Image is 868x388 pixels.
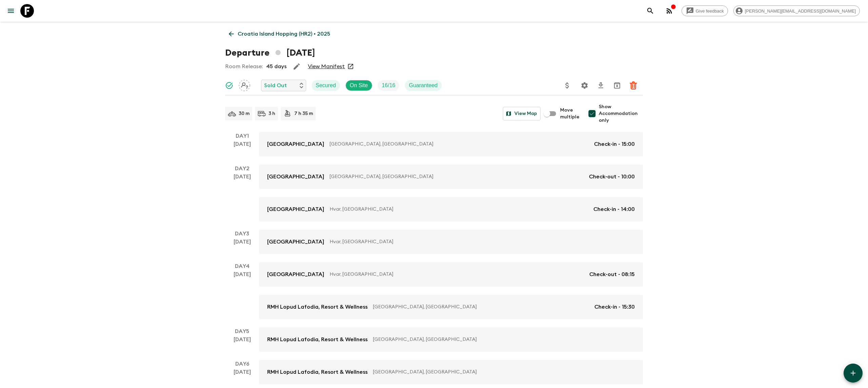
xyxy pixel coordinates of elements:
span: Show Accommodation only [599,103,643,124]
p: Check-out - 10:00 [589,173,635,181]
a: RMH Lopud Lafodia, Resort & Wellness[GEOGRAPHIC_DATA], [GEOGRAPHIC_DATA]Check-in - 15:30 [259,295,643,319]
a: [GEOGRAPHIC_DATA][GEOGRAPHIC_DATA], [GEOGRAPHIC_DATA]Check-in - 15:00 [259,132,643,156]
a: View Manifest [308,63,345,70]
div: On Site [346,80,372,91]
p: 16 / 16 [382,81,395,90]
p: Guaranteed [409,81,438,90]
span: Assign pack leader [239,82,250,87]
svg: Synced Successfully [225,81,233,90]
p: [GEOGRAPHIC_DATA] [267,238,324,246]
p: Day 1 [225,132,259,140]
p: Check-in - 14:00 [593,205,635,213]
a: Give feedback [682,5,728,16]
a: RMH Lopud Lafodia, Resort & Wellness[GEOGRAPHIC_DATA], [GEOGRAPHIC_DATA] [259,360,643,384]
button: View Map [503,107,540,120]
div: [PERSON_NAME][EMAIL_ADDRESS][DOMAIN_NAME] [733,5,860,16]
p: Hvar, [GEOGRAPHIC_DATA] [330,271,584,278]
p: [GEOGRAPHIC_DATA] [267,140,324,148]
p: [GEOGRAPHIC_DATA] [267,173,324,181]
div: [DATE] [234,270,251,319]
p: Sold Out [264,81,287,90]
p: Secured [316,81,336,90]
div: [DATE] [234,173,251,221]
div: [DATE] [234,335,251,352]
p: RMH Lopud Lafodia, Resort & Wellness [267,335,368,344]
p: Check-in - 15:00 [594,140,635,148]
p: RMH Lopud Lafodia, Resort & Wellness [267,368,368,376]
div: [DATE] [234,368,251,384]
p: Hvar, [GEOGRAPHIC_DATA] [330,238,629,245]
span: Move multiple [560,107,580,120]
p: [GEOGRAPHIC_DATA], [GEOGRAPHIC_DATA] [373,369,629,375]
a: [GEOGRAPHIC_DATA]Hvar, [GEOGRAPHIC_DATA] [259,230,643,254]
div: Secured [312,80,340,91]
button: Delete [627,79,640,92]
p: [GEOGRAPHIC_DATA], [GEOGRAPHIC_DATA] [330,173,584,180]
p: Check-in - 15:30 [594,303,635,311]
p: [GEOGRAPHIC_DATA] [267,205,324,213]
button: Download CSV [594,79,608,92]
p: 30 m [239,110,250,117]
p: Day 6 [225,360,259,368]
button: search adventures [644,4,657,18]
span: [PERSON_NAME][EMAIL_ADDRESS][DOMAIN_NAME] [741,8,860,14]
a: [GEOGRAPHIC_DATA][GEOGRAPHIC_DATA], [GEOGRAPHIC_DATA]Check-out - 10:00 [259,164,643,189]
div: [DATE] [234,140,251,156]
button: Update Price, Early Bird Discount and Costs [560,79,574,92]
p: Check-out - 08:15 [589,270,635,278]
span: Give feedback [692,8,728,14]
p: 7 h 35 m [294,110,313,117]
p: Hvar, [GEOGRAPHIC_DATA] [330,206,588,213]
a: Croatia Island Hopping (HR2) • 2025 [225,27,334,41]
button: Settings [578,79,591,92]
a: [GEOGRAPHIC_DATA]Hvar, [GEOGRAPHIC_DATA]Check-out - 08:15 [259,262,643,287]
div: [DATE] [234,238,251,254]
p: Day 4 [225,262,259,270]
p: Room Release: [225,62,263,71]
p: Croatia Island Hopping (HR2) • 2025 [238,30,330,38]
button: menu [4,4,18,18]
p: Day 5 [225,327,259,335]
p: 45 days [266,62,287,71]
p: Day 3 [225,230,259,238]
p: Day 2 [225,164,259,173]
a: RMH Lopud Lafodia, Resort & Wellness[GEOGRAPHIC_DATA], [GEOGRAPHIC_DATA] [259,327,643,352]
button: Archive (Completed, Cancelled or Unsynced Departures only) [610,79,624,92]
a: [GEOGRAPHIC_DATA]Hvar, [GEOGRAPHIC_DATA]Check-in - 14:00 [259,197,643,221]
p: 3 h [269,110,275,117]
p: [GEOGRAPHIC_DATA] [267,270,324,278]
p: On Site [350,81,368,90]
p: [GEOGRAPHIC_DATA], [GEOGRAPHIC_DATA] [330,141,589,148]
h1: Departure [DATE] [225,46,315,60]
p: [GEOGRAPHIC_DATA], [GEOGRAPHIC_DATA] [373,336,629,343]
p: RMH Lopud Lafodia, Resort & Wellness [267,303,368,311]
div: Trip Fill [378,80,399,91]
p: [GEOGRAPHIC_DATA], [GEOGRAPHIC_DATA] [373,304,589,310]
